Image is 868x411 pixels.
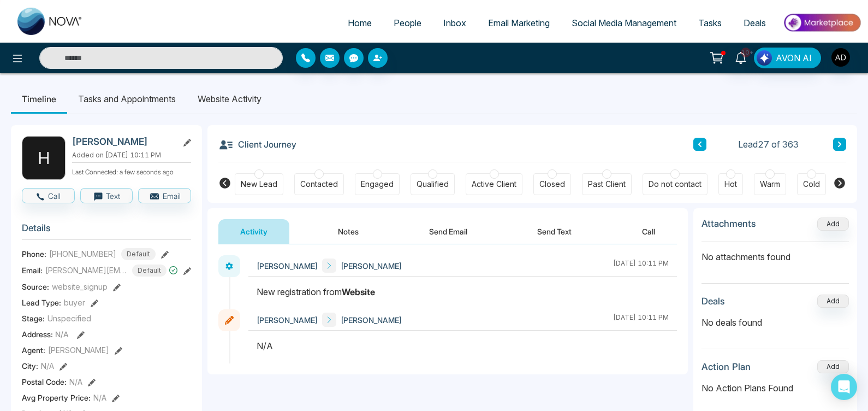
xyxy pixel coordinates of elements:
a: Inbox [432,13,477,33]
a: 10+ [728,48,754,67]
button: Add [817,295,849,308]
div: Closed [539,179,565,190]
img: Nova CRM Logo [17,8,83,35]
span: Stage: [22,313,45,324]
li: Tasks and Appointments [67,84,187,114]
span: Lead 27 of 363 [738,138,799,151]
span: Phone: [22,248,46,260]
a: Email Marketing [477,13,561,33]
span: Social Media Management [572,17,676,28]
div: Active Client [472,179,516,190]
h3: Attachments [701,218,756,229]
span: Home [348,17,372,28]
span: Default [132,265,167,277]
div: Do not contact [649,179,701,190]
img: Market-place.gif [782,10,861,35]
div: New Lead [241,179,277,190]
a: People [383,13,432,33]
button: Activity [218,219,289,244]
div: [DATE] 10:11 PM [613,259,669,273]
span: Add [817,219,849,228]
p: No deals found [701,316,849,329]
p: No Action Plans Found [701,381,849,395]
div: Contacted [300,179,338,190]
span: Unspecified [47,313,91,324]
div: Cold [803,179,820,190]
button: Add [817,218,849,231]
h2: [PERSON_NAME] [72,136,174,147]
span: People [394,17,421,28]
span: N/A [41,360,54,372]
span: buyer [64,297,85,308]
p: Added on [DATE] 10:11 PM [72,150,191,160]
span: website_signup [52,281,108,292]
span: [PERSON_NAME] [257,314,318,326]
span: 10+ [741,48,751,57]
span: Postal Code : [22,376,67,387]
span: N/A [93,392,106,403]
span: AVON AI [776,51,812,64]
h3: Action Plan [701,361,751,372]
button: Notes [316,219,381,244]
button: Email [138,188,191,203]
span: N/A [55,330,69,339]
div: Past Client [588,179,626,190]
div: H [22,136,66,180]
span: Agent: [22,344,45,356]
span: [PERSON_NAME][EMAIL_ADDRESS][DOMAIN_NAME] [45,265,127,276]
button: Call [620,219,677,244]
span: [PERSON_NAME] [48,344,109,356]
a: Deals [733,13,777,33]
div: Warm [760,179,780,190]
div: Engaged [361,179,394,190]
img: Lead Flow [757,50,772,66]
span: N/A [69,376,82,387]
span: [PERSON_NAME] [341,314,402,326]
li: Website Activity [187,84,272,114]
p: No attachments found [701,242,849,263]
h3: Deals [701,296,725,307]
span: Avg Property Price : [22,392,91,403]
h3: Details [22,222,191,239]
button: Send Email [407,219,489,244]
span: [PHONE_NUMBER] [49,248,116,260]
span: Email Marketing [488,17,550,28]
h3: Client Journey [218,136,296,152]
div: Qualified [417,179,449,190]
span: City : [22,360,38,372]
div: Hot [724,179,737,190]
p: Last Connected: a few seconds ago [72,165,191,177]
span: Lead Type: [22,297,61,308]
span: Default [121,248,156,260]
span: Email: [22,265,43,276]
button: Add [817,360,849,373]
a: Home [337,13,383,33]
span: Inbox [443,17,466,28]
button: AVON AI [754,48,821,68]
div: Open Intercom Messenger [831,374,857,400]
span: Deals [744,17,766,28]
button: Call [22,188,75,203]
span: Source: [22,281,49,292]
span: [PERSON_NAME] [341,260,402,272]
a: Tasks [687,13,733,33]
span: [PERSON_NAME] [257,260,318,272]
div: [DATE] 10:11 PM [613,313,669,327]
span: Address: [22,328,69,340]
button: Text [80,188,133,203]
span: Tasks [698,17,722,28]
a: Social Media Management [561,13,687,33]
li: Timeline [11,84,67,114]
button: Send Text [515,219,593,244]
img: User Avatar [831,48,850,67]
